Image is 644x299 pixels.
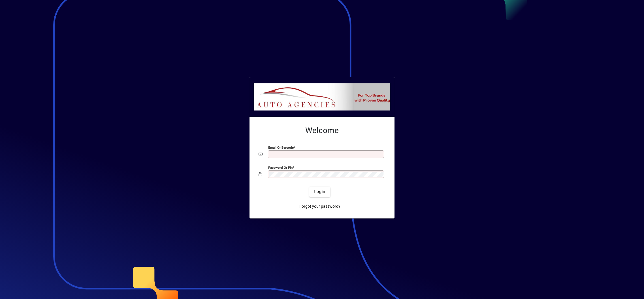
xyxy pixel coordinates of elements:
button: Login [309,187,330,197]
span: Forgot your password? [299,203,340,209]
mat-label: Password or Pin [268,165,293,169]
a: Forgot your password? [297,201,343,212]
h2: Welcome [259,126,385,135]
span: Login [314,189,325,195]
mat-label: Email or Barcode [268,145,294,149]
